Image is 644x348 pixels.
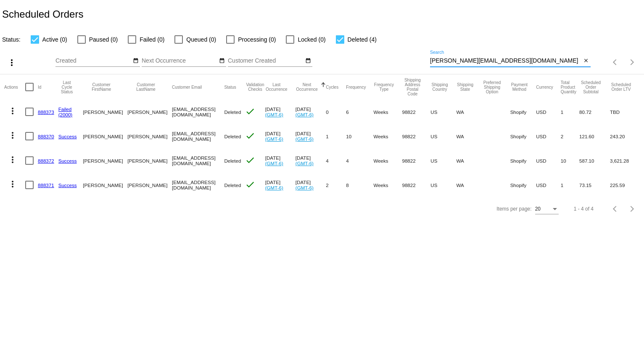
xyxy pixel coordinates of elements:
button: Previous page [607,200,624,217]
mat-cell: US [430,148,456,173]
span: Deleted [224,109,241,115]
mat-cell: [EMAIL_ADDRESS][DOMAIN_NAME] [172,173,224,197]
span: Active (0) [42,34,67,45]
button: Change sorting for ShippingCountry [430,82,449,92]
a: Success [58,134,77,139]
button: Change sorting for PreferredShippingOption [482,80,503,94]
mat-cell: [EMAIL_ADDRESS][DOMAIN_NAME] [172,148,224,173]
button: Change sorting for CurrencyIso [536,84,553,90]
mat-icon: check [245,106,255,116]
a: (GMT-6) [296,185,314,190]
button: Change sorting for CustomerFirstName [83,82,120,92]
mat-icon: close [583,58,589,64]
mat-icon: more_vert [8,130,18,140]
span: Queued (0) [186,34,216,45]
mat-cell: [PERSON_NAME] [127,173,172,197]
mat-icon: more_vert [8,179,18,189]
button: Change sorting for Subtotal [579,80,602,94]
input: Next Occurrence [142,58,217,64]
mat-cell: 4 [346,148,373,173]
mat-cell: Shopify [510,124,536,148]
mat-cell: [DATE] [265,148,296,173]
mat-cell: 1 [561,100,579,124]
mat-cell: Shopify [510,173,536,197]
mat-icon: date_range [305,58,311,64]
mat-cell: 10 [346,124,373,148]
button: Next page [624,200,641,217]
button: Next page [624,54,641,71]
button: Change sorting for FrequencyType [373,82,394,92]
mat-cell: 1 [326,124,346,148]
mat-cell: [PERSON_NAME] [127,124,172,148]
span: Deleted (4) [348,34,377,45]
mat-cell: [EMAIL_ADDRESS][DOMAIN_NAME] [172,124,224,148]
a: Failed [58,106,72,112]
a: Success [58,182,77,188]
span: Deleted [224,182,241,188]
mat-cell: 3,621.28 [610,148,640,173]
button: Change sorting for PaymentMethod.Type [510,82,529,92]
mat-cell: [DATE] [296,124,326,148]
button: Change sorting for Status [224,84,236,90]
a: (GMT-6) [265,185,283,190]
a: (2000) [58,112,73,117]
mat-cell: 98822 [402,124,430,148]
mat-icon: date_range [133,58,139,64]
mat-cell: WA [457,173,482,197]
mat-cell: WA [457,124,482,148]
a: (GMT-6) [265,112,283,117]
button: Change sorting for ShippingState [457,82,474,92]
a: 888373 [38,109,54,115]
button: Change sorting for Frequency [346,84,366,90]
mat-select: Items per page: [535,206,559,212]
button: Previous page [607,54,624,71]
mat-header-cell: Actions [4,74,25,100]
mat-icon: more_vert [7,58,17,68]
mat-cell: 225.59 [610,173,640,197]
h2: Scheduled Orders [2,8,83,20]
mat-cell: [PERSON_NAME] [127,148,172,173]
mat-cell: 98822 [402,173,430,197]
button: Change sorting for ShippingPostcode [402,78,423,96]
mat-cell: [DATE] [265,100,296,124]
button: Change sorting for LifetimeValue [610,82,632,92]
mat-cell: 1 [561,173,579,197]
mat-icon: check [245,179,255,190]
mat-cell: [DATE] [265,173,296,197]
span: Locked (0) [298,34,325,45]
a: (GMT-6) [265,161,283,166]
button: Change sorting for Cycles [326,84,338,90]
mat-icon: check [245,155,255,165]
a: Success [58,158,77,163]
button: Change sorting for NextOccurrenceUtc [296,82,318,92]
a: 888370 [38,134,54,139]
button: Change sorting for CustomerEmail [172,84,202,90]
mat-cell: TBD [610,100,640,124]
input: Search [430,58,582,64]
mat-cell: Weeks [373,148,402,173]
mat-cell: [EMAIL_ADDRESS][DOMAIN_NAME] [172,100,224,124]
mat-cell: [PERSON_NAME] [83,100,127,124]
mat-cell: 80.72 [579,100,610,124]
mat-cell: WA [457,100,482,124]
mat-cell: [PERSON_NAME] [83,173,127,197]
button: Change sorting for LastProcessingCycleId [58,80,76,94]
button: Change sorting for CustomerLastName [127,82,164,92]
input: Created [55,58,131,64]
mat-cell: Shopify [510,148,536,173]
mat-cell: US [430,100,456,124]
mat-cell: 73.15 [579,173,610,197]
a: (GMT-6) [265,136,283,142]
button: Change sorting for Id [38,84,41,90]
mat-icon: more_vert [8,155,18,165]
mat-cell: Weeks [373,173,402,197]
span: Processing (0) [238,34,276,45]
mat-cell: 2 [326,173,346,197]
mat-cell: [PERSON_NAME] [83,124,127,148]
span: Deleted [224,158,241,163]
mat-cell: 0 [326,100,346,124]
mat-cell: 2 [561,124,579,148]
mat-cell: [DATE] [265,124,296,148]
mat-cell: Shopify [510,100,536,124]
mat-cell: WA [457,148,482,173]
